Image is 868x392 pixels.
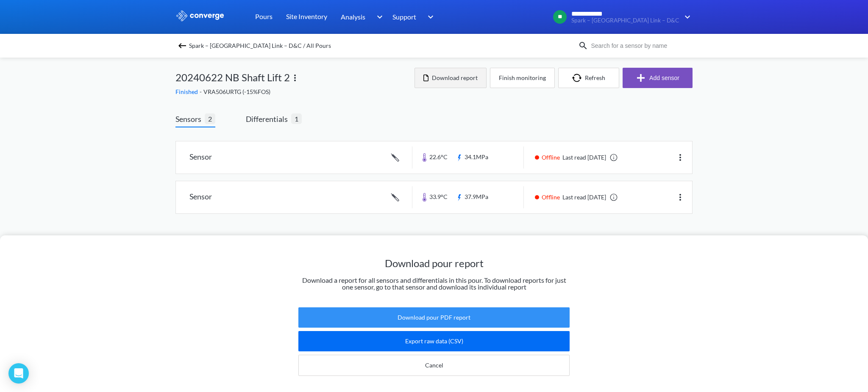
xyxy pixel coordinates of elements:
[588,41,691,50] input: Search for a sensor by name
[298,355,570,376] button: Cancel
[679,12,693,22] img: downArrow.svg
[8,363,29,384] div: Open Intercom Messenger
[422,12,436,22] img: downArrow.svg
[298,307,570,328] button: Download pour PDF report
[298,331,570,351] button: Export raw data (CSV)
[578,41,588,51] img: icon-search.svg
[298,257,570,270] h1: Download pour report
[175,10,225,21] img: logo_ewhite.svg
[571,17,679,24] span: Spark – [GEOGRAPHIC_DATA] Link – D&C
[298,277,570,290] p: Download a report for all sensors and differentials in this pour. To download reports for just on...
[392,11,416,22] span: Support
[341,11,365,22] span: Analysis
[189,40,331,52] span: Spark – [GEOGRAPHIC_DATA] Link – D&C / All Pours
[177,41,187,51] img: backspace.svg
[371,12,385,22] img: downArrow.svg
